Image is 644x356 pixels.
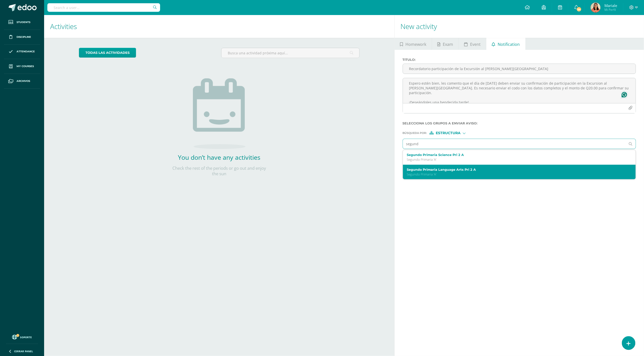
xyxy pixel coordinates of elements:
[436,132,461,134] span: Estructura
[6,333,38,340] a: Soporte
[604,3,617,8] span: Mariale
[459,38,486,50] a: Event
[401,15,638,38] h1: New activity
[4,30,40,45] a: Discipline
[407,157,621,162] p: Segundo Primaria 'A'
[407,153,621,157] label: Segundo Primaria Science Pri 2 A
[443,38,453,50] span: Exam
[79,48,136,58] a: todas las Actividades
[403,121,636,125] label: Selecciona los grupos a enviar aviso :
[403,139,626,149] input: Ej. Primero primaria
[576,7,582,12] span: 54
[50,15,388,38] h1: Activities
[17,64,34,68] span: My courses
[591,3,601,13] img: 02cf3c82186e5c509f92851003fa9c4f.png
[4,59,40,74] a: My courses
[20,335,32,339] span: Soporte
[47,3,160,12] input: Search a user…
[169,165,269,176] p: Check the rest of the periods or go out and enjoy the sun
[169,153,269,161] h2: You don’t have any activities
[403,132,427,134] span: Búsqueda por :
[403,64,636,74] input: Titulo
[4,74,40,89] a: Archivos
[403,58,636,62] label: Titulo :
[17,79,30,83] span: Archivos
[17,20,30,24] span: Students
[486,38,525,50] a: Notification
[193,78,246,149] img: no_activities.png
[407,172,621,176] p: Segundo Primaria 'A'
[405,38,426,50] span: Homework
[4,15,40,30] a: Students
[17,35,31,39] span: Discipline
[403,78,636,103] textarea: Buenas tardes Padres de Familia. Espero estén bien, les comento que el día de [DATE] deben enviar...
[14,349,33,353] span: Cerrar panel
[222,48,359,58] input: Busca una actividad próxima aquí...
[430,131,467,135] div: [object Object]
[4,45,40,59] a: Attendance
[407,168,621,171] label: Segundo Primaria Language Arts Pri 2 A
[470,38,481,50] span: Event
[432,38,459,50] a: Exam
[604,8,617,12] span: Mi Perfil
[395,38,432,50] a: Homework
[498,38,520,50] span: Notification
[17,50,35,54] span: Attendance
